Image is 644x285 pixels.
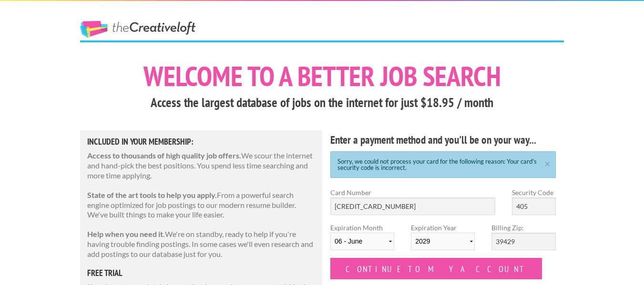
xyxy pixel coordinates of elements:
[330,233,394,250] select: Expiration Month
[542,159,553,166] a: ×
[87,229,315,259] p: We're on standby, ready to help if you're having trouble finding postings. In some cases we'll ev...
[330,187,495,197] label: Card Number
[87,151,315,180] p: We scour the internet and hand-pick the best positions. You spend less time searching and more ti...
[411,223,475,258] label: Expiration Year
[512,187,556,197] label: Security Code
[491,223,555,233] label: Billing Zip:
[87,229,165,238] strong: Help when you need it.
[411,233,475,250] select: Expiration Year
[330,258,542,279] input: Continue to my account
[330,151,556,178] div: Sorry, we could not process your card for the following reason: Your card's security code is inco...
[330,132,556,147] h4: Enter a payment method and you'll be on your way...
[87,190,217,199] strong: State of the art tools to help you apply.
[87,190,315,220] p: From a powerful search engine optimized for job postings to our modern resume builder. We've buil...
[87,269,315,277] h5: free trial
[80,21,195,38] a: The Creative Loft
[330,223,394,258] label: Expiration Month
[80,62,564,90] h1: Welcome to a better job search
[80,94,564,112] h3: Access the largest database of jobs on the internet for just $18.95 / month
[87,138,315,146] h5: Included in Your Membership:
[87,151,241,160] strong: Access to thousands of high quality job offers.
